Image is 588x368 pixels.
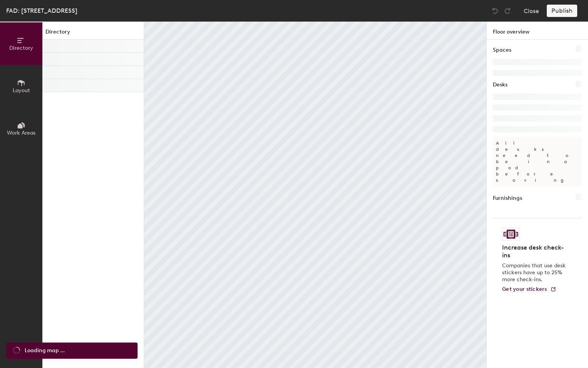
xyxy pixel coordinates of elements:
[9,45,33,51] span: Directory
[493,137,582,186] p: All desks need to be in a pod before saving
[42,28,144,40] h1: Directory
[493,194,522,203] h1: Furnishings
[491,7,499,15] img: Undo
[7,130,35,136] span: Work Areas
[13,87,30,94] span: Layout
[493,46,511,54] h1: Spaces
[487,22,588,40] h1: Floor overview
[493,81,507,89] h1: Desks
[504,7,511,15] img: Redo
[524,5,539,17] button: Close
[25,346,65,355] span: Loading map ...
[502,244,568,259] h4: Increase desk check-ins
[502,228,520,241] img: Sticker logo
[502,262,568,283] p: Companies that use desk stickers have up to 25% more check-ins.
[502,286,556,293] a: Get your stickers
[6,6,77,15] div: FAD: [STREET_ADDRESS]
[144,22,486,368] canvas: Map
[502,286,547,292] span: Get your stickers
